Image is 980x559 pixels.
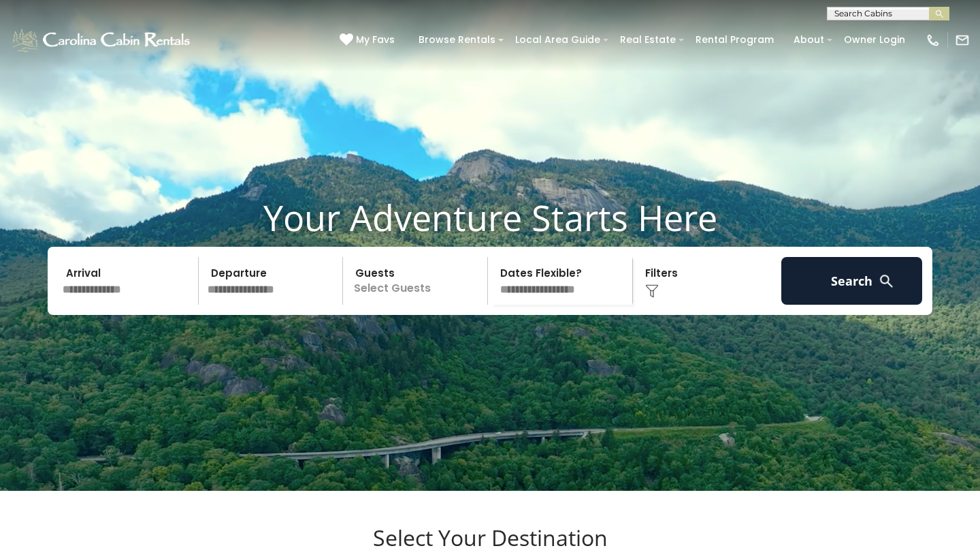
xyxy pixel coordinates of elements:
[878,273,895,290] img: search-regular-white.png
[347,257,487,305] p: Select Guests
[926,33,941,48] img: phone-regular-white.png
[955,33,970,48] img: mail-regular-white.png
[645,284,659,298] img: filter--v1.png
[10,196,970,239] h1: Your Adventure Starts Here
[787,29,831,50] a: About
[837,29,912,50] a: Owner Login
[781,257,922,305] button: Search
[356,33,395,47] span: My Favs
[508,29,607,50] a: Local Area Guide
[340,33,398,48] a: My Favs
[689,29,781,50] a: Rental Program
[613,29,683,50] a: Real Estate
[412,29,502,50] a: Browse Rentals
[10,27,194,54] img: White-1-1-2.png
